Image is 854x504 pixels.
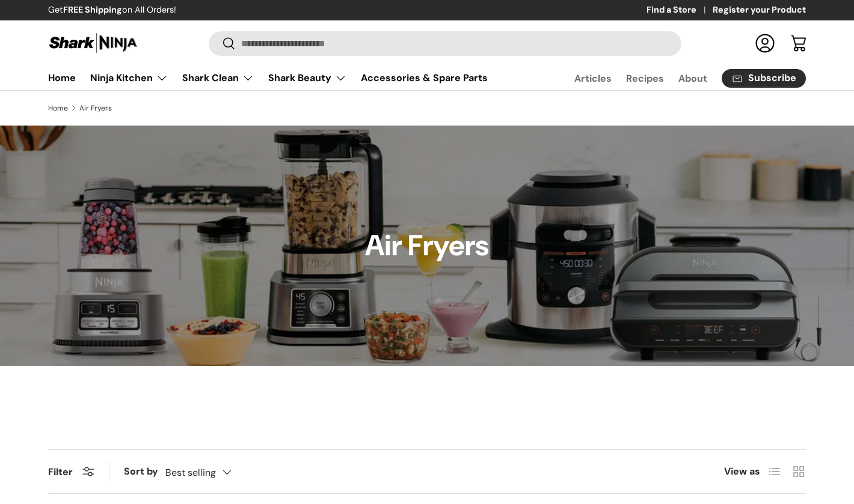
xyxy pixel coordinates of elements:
strong: FREE Shipping [63,4,122,15]
a: Shark Clean [182,66,254,90]
a: Shark Beauty [268,66,346,90]
label: Sort by [124,464,165,479]
button: Best selling [165,462,256,483]
a: Ninja Kitchen [90,66,168,90]
a: Articles [574,67,612,90]
a: Home [48,66,76,90]
a: Home [48,105,68,112]
a: Recipes [626,67,664,90]
a: Register your Product [713,4,806,17]
a: About [678,67,707,90]
h1: Air Fryers [365,228,489,264]
summary: Shark Beauty [261,66,354,90]
span: View as [724,464,760,479]
nav: Secondary [545,66,806,90]
summary: Ninja Kitchen [83,66,175,90]
nav: Primary [48,66,488,90]
button: Filter [48,466,94,478]
summary: Shark Clean [175,66,261,90]
a: Subscribe [722,69,806,88]
a: Air Fryers [79,105,112,112]
p: Get on All Orders! [48,4,176,17]
span: Best selling [165,467,216,478]
nav: Breadcrumbs [48,103,806,114]
a: Accessories & Spare Parts [361,66,488,90]
img: Shark Ninja Philippines [48,31,138,55]
span: Filter [48,466,73,478]
a: Find a Store [647,4,713,17]
span: Subscribe [748,73,796,83]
